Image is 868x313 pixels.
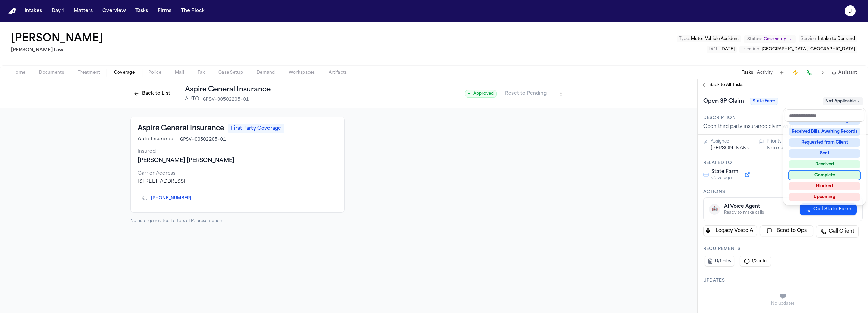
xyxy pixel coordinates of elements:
[789,160,860,168] div: Received
[789,138,860,147] div: Requested from Client
[789,182,860,190] div: Blocked
[823,97,863,105] span: Not Applicable
[789,193,860,201] div: Upcoming
[789,128,860,136] div: Received Bills, Awaiting Records
[789,171,860,179] div: Complete
[789,149,860,158] div: Sent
